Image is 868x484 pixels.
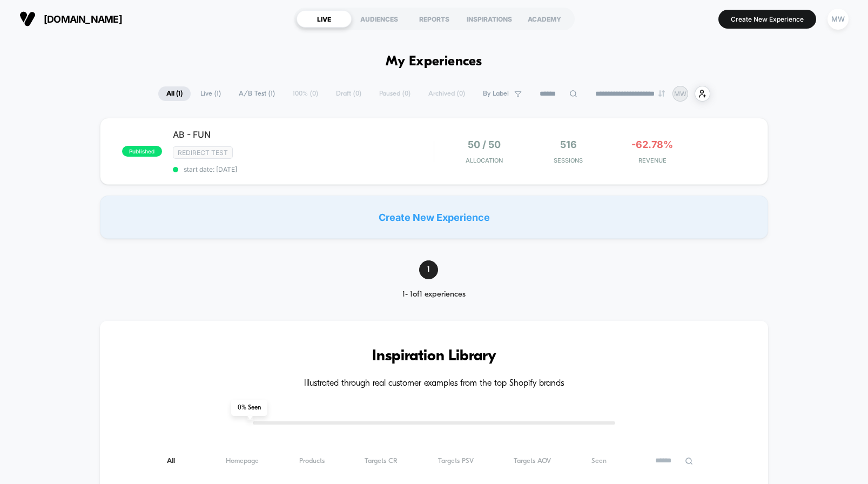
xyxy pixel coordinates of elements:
h4: Illustrated through real customer examples from the top Shopify brands [132,379,736,389]
span: AB - FUN [173,129,434,140]
button: MW [824,8,852,30]
span: 50 / 50 [468,139,501,150]
div: Create New Experience [100,196,768,239]
button: [DOMAIN_NAME] [16,10,125,28]
span: Sessions [529,157,608,164]
span: [DOMAIN_NAME] [44,14,122,25]
span: All ( 1 ) [158,86,191,101]
img: end [658,90,665,97]
h1: My Experiences [386,54,482,70]
span: Products [299,457,325,465]
span: Targets PSV [438,457,474,465]
div: LIVE [297,10,352,28]
p: MW [674,90,687,98]
span: By Label [483,90,509,98]
div: AUDIENCES [352,10,407,28]
span: Homepage [226,457,259,465]
span: REVENUE [613,157,691,164]
span: Redirect Test [173,146,233,159]
div: REPORTS [407,10,462,28]
span: -62.78% [631,139,673,150]
span: 516 [560,139,577,150]
span: Targets CR [365,457,398,465]
div: 1 - 1 of 1 experiences [382,290,486,299]
button: Create New Experience [718,10,816,29]
span: 0 % Seen [231,400,267,416]
span: Targets AOV [514,457,551,465]
span: start date: [DATE] [173,165,434,173]
h3: Inspiration Library [132,348,736,365]
span: published [122,146,162,157]
span: Seen [591,457,607,465]
span: 1 [419,260,438,279]
img: Visually logo [19,11,36,27]
div: MW [827,9,849,30]
div: ACADEMY [517,10,572,28]
span: Live ( 1 ) [192,86,229,101]
span: All [167,457,185,465]
div: INSPIRATIONS [462,10,517,28]
span: Allocation [466,157,503,164]
span: A/B Test ( 1 ) [231,86,283,101]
